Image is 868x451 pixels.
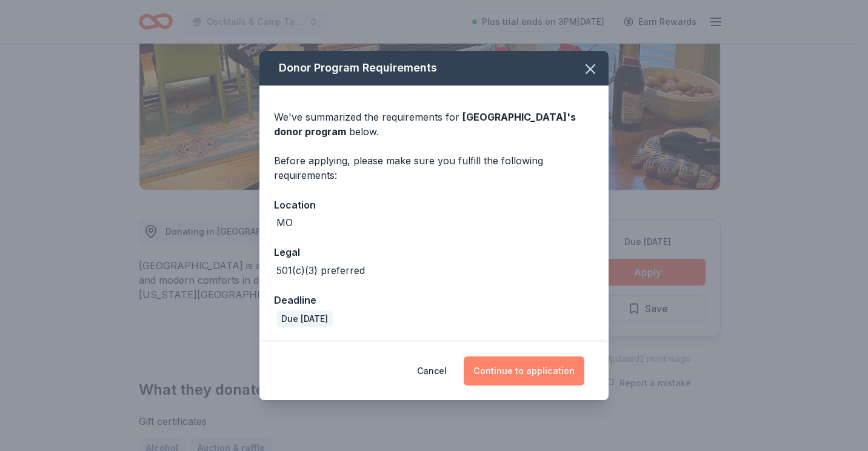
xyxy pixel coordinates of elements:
[417,356,447,386] button: Cancel
[276,263,365,278] div: 501(c)(3) preferred
[276,215,293,230] div: MO
[274,110,594,139] div: We've summarized the requirements for below.
[276,310,333,327] div: Due [DATE]
[464,356,584,386] button: Continue to application
[274,244,594,260] div: Legal
[274,197,594,213] div: Location
[274,153,594,182] div: Before applying, please make sure you fulfill the following requirements:
[259,51,609,85] div: Donor Program Requirements
[274,292,594,308] div: Deadline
